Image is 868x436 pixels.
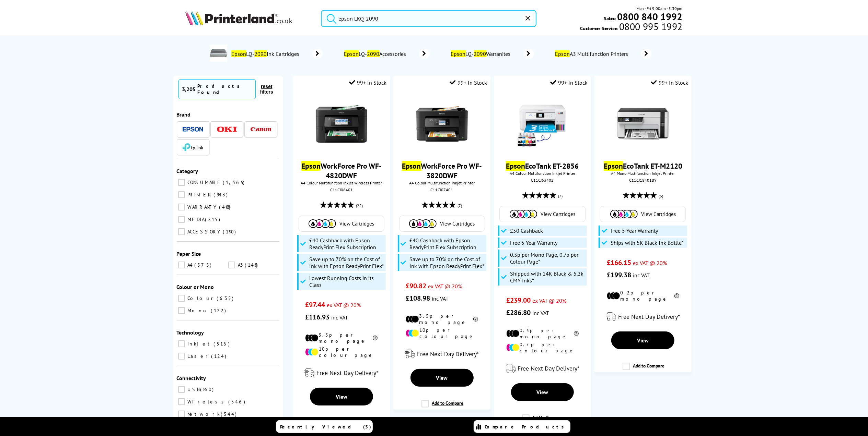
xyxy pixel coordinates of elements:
span: View Cartridges [641,211,676,217]
span: 488 [219,204,233,210]
input: Laser 124 [178,353,185,360]
span: Paper Size [177,250,201,257]
a: View [611,331,674,349]
a: Recently Viewed (5) [276,420,373,433]
span: Wireless [186,399,228,405]
input: Mono 122 [178,307,185,314]
input: MEDIA 215 [178,216,185,223]
img: Epson-WF-3820-Front-RP-Small.jpg [416,98,468,149]
span: 544 [221,411,239,417]
span: 943 [214,192,230,198]
input: CONSUMABLE 1,369 [178,179,185,186]
a: View Cartridges [403,219,481,228]
span: Ships with 5K Black Ink Bottle* [611,239,684,246]
span: View [336,393,347,400]
a: EpsonWorkForce Pro WF-4820DWF [301,161,382,180]
mark: Epson [451,50,466,57]
span: Compare Products [485,424,568,430]
span: Sales: [604,15,616,22]
input: Inkjet 516 [178,340,185,347]
span: Free Next Day Delivery* [417,350,479,358]
img: Canon [251,127,271,132]
span: Free 5 Year Warranty [611,227,658,234]
span: 1,369 [223,179,246,185]
span: View Cartridges [339,220,374,227]
div: 99+ In Stock [349,79,387,86]
span: Shipped with 14K Black & 5.2k CMY Inks* [510,270,585,284]
mark: Epson [344,50,359,57]
img: Epson-ET-M2120-Front-Small.jpg [617,98,669,149]
span: MEDIA [186,216,205,222]
span: A4 Colour Multifunction Inkjet Printer [497,171,588,176]
b: 0800 840 1992 [617,10,683,23]
span: Network [186,411,220,417]
span: Colour or Mono [177,283,214,290]
li: 0.3p per mono page [506,327,579,340]
a: View [410,369,474,387]
label: Add to Compare [623,363,664,376]
img: epson-et-2856-ink-included-usp-small.jpg [517,98,568,149]
span: View [637,337,649,344]
span: ex VAT @ 20% [327,302,361,308]
span: A4 Colour Multifunction Inkjet Wireless Printer [296,180,386,185]
a: 0800 840 1992 [616,13,683,20]
span: A4 [186,262,194,268]
span: Technology [177,329,204,336]
span: £166.15 [607,258,631,267]
span: Save up to 70% on the Cost of Ink with Epson ReadyPrint Flex* [309,256,384,269]
input: USB 850 [178,386,185,393]
span: 546 [229,399,247,405]
span: Brand [177,111,191,118]
img: Epson-WF-4820-Front-RP-Small.jpg [316,98,367,149]
span: Customer Service: [580,23,682,32]
mark: 2090 [254,50,267,57]
span: 0.3p per Mono Page, 0.7p per Colour Page* [510,251,585,265]
img: Epson [183,127,203,132]
li: 10p per colour page [406,327,478,339]
span: View Cartridges [541,211,575,217]
div: 99+ In Stock [550,79,588,86]
button: reset filters [256,83,278,95]
span: £97.44 [305,300,325,309]
div: modal_delivery [397,344,487,364]
span: £286.80 [506,308,531,317]
a: View [511,383,574,401]
span: Free Next Day Delivery* [618,313,680,320]
a: EpsonLQ-2090Accessories [343,49,429,59]
span: Category [177,168,198,174]
mark: Epson [555,50,570,57]
span: LQ- Warranites [450,50,513,57]
img: TP-Link [183,143,203,151]
div: modal_delivery [296,363,386,383]
span: (7) [558,190,563,203]
label: Add to Compare [421,400,463,413]
span: LQ- Ink Cartridges [231,50,302,57]
span: Mono [186,307,210,314]
mark: Epson [604,161,623,171]
span: £90.82 [406,281,426,290]
span: £40 Cashback with Epson ReadyPrint Flex Subscription [410,237,485,251]
span: Free 5 Year Warranty [510,239,557,246]
span: Free Next Day Delivery* [316,369,378,377]
mark: Epson [301,161,321,171]
a: EpsonA3 Multifunction Printers [554,49,651,59]
mark: Epson [402,161,421,171]
input: A3 148 [228,262,235,268]
img: Cartridges [309,219,336,228]
span: 850 [200,386,216,392]
div: 99+ In Stock [651,79,688,86]
img: Cartridges [409,219,437,228]
span: inc VAT [331,314,348,321]
mark: Epson [231,50,246,57]
span: 190 [223,229,238,235]
div: C11CJ18401BY [600,178,686,183]
span: View Cartridges [440,220,475,227]
span: 0800 995 1992 [618,23,682,30]
a: EpsonEcoTank ET-2856 [506,161,579,171]
span: A3 Multifunction Printers [554,50,631,57]
a: EpsonLQ-2090Warranites [450,49,534,59]
span: (7) [458,199,462,212]
span: 124 [211,353,228,359]
li: 10p per colour page [305,346,378,358]
span: Free Next Day Delivery* [518,364,579,372]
